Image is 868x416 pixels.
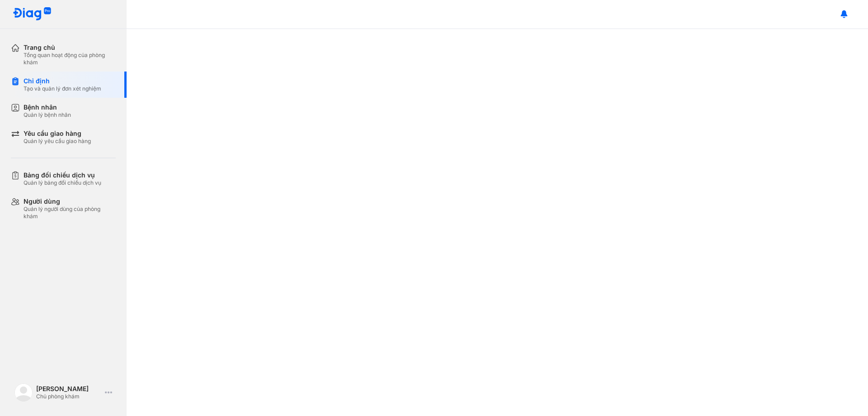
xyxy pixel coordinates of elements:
div: Bệnh nhân [24,103,71,111]
div: [PERSON_NAME] [36,385,101,393]
div: Chủ phòng khám [36,393,101,400]
div: Trang chủ [24,43,116,52]
div: Quản lý yêu cầu giao hàng [24,138,91,145]
div: Quản lý người dùng của phòng khám [24,206,116,220]
div: Tạo và quản lý đơn xét nghiệm [24,85,101,92]
div: Người dùng [24,197,116,206]
img: logo [13,7,52,21]
div: Quản lý bảng đối chiếu dịch vụ [24,179,101,186]
div: Chỉ định [24,77,101,85]
div: Tổng quan hoạt động của phòng khám [24,52,116,66]
div: Yêu cầu giao hàng [24,129,91,138]
img: logo [14,383,33,402]
div: Quản lý bệnh nhân [24,111,71,119]
div: Bảng đối chiếu dịch vụ [24,171,101,179]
